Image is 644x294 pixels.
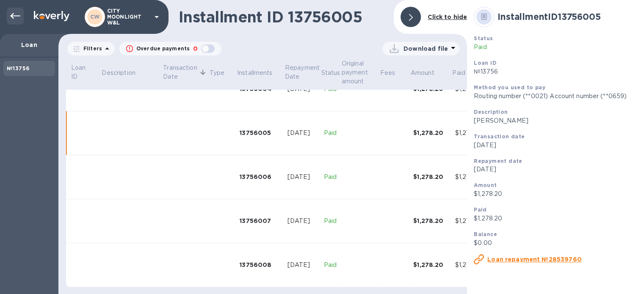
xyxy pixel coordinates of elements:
[287,129,317,137] div: [DATE]
[287,261,317,269] div: [DATE]
[474,182,497,188] b: Amount
[287,217,317,225] div: [DATE]
[7,41,52,49] p: Loan
[455,129,488,137] div: $1,278.20
[455,261,488,269] div: $1,278.20
[380,69,395,77] p: Fees
[136,45,190,52] p: Overdue payments
[71,63,89,81] p: Loan ID
[380,69,406,77] span: Fees
[342,59,379,86] span: Original payment amount
[7,65,29,71] b: №13756
[474,84,545,91] b: Method you used to pay
[240,217,281,225] div: 13756007
[324,129,337,137] p: Paid
[285,63,320,81] p: Repayment Date
[321,69,340,77] p: Status
[428,14,467,20] b: Click to hide
[90,14,100,20] b: CW
[413,173,448,181] div: $1,278.20
[324,261,337,269] p: Paid
[193,44,198,53] p: 0
[411,69,445,77] span: Amount
[498,11,600,22] b: Installment ID 13756005
[210,69,236,77] span: Type
[413,129,448,137] div: $1,278.20
[474,158,522,164] b: Repayment date
[411,69,434,77] p: Amount
[474,60,496,66] b: Loan ID
[210,69,225,77] p: Type
[237,69,273,77] p: Installments
[102,69,135,77] p: Description
[240,261,281,269] div: 13756008
[34,11,69,21] img: Logo
[324,173,337,181] p: Paid
[287,173,317,181] div: [DATE]
[107,8,149,26] p: CITY MOONLIGHT W&L
[102,69,146,77] span: Description
[237,69,284,77] span: Installments
[413,217,448,225] div: $1,278.20
[404,44,448,53] p: Download file
[342,59,368,86] p: Original payment amount
[71,63,100,81] span: Loan ID
[413,261,448,269] div: $1,278.20
[455,217,488,225] div: $1,278.20
[474,206,487,213] b: Paid
[452,69,465,77] p: Paid
[240,129,281,137] div: 13756005
[474,35,493,41] b: Status
[474,109,508,115] b: Description
[487,256,582,263] u: Loan repayment №28539760
[455,173,488,181] div: $1,278.20
[474,133,525,140] b: Transaction date
[163,63,197,81] p: Transaction Date
[80,45,102,52] p: Filters
[179,8,387,26] h1: Installment ID 13756005
[452,69,476,77] span: Paid
[474,231,497,237] b: Balance
[119,42,221,55] button: Overdue payments0
[240,173,281,181] div: 13756006
[324,217,337,225] p: Paid
[163,63,208,81] span: Transaction Date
